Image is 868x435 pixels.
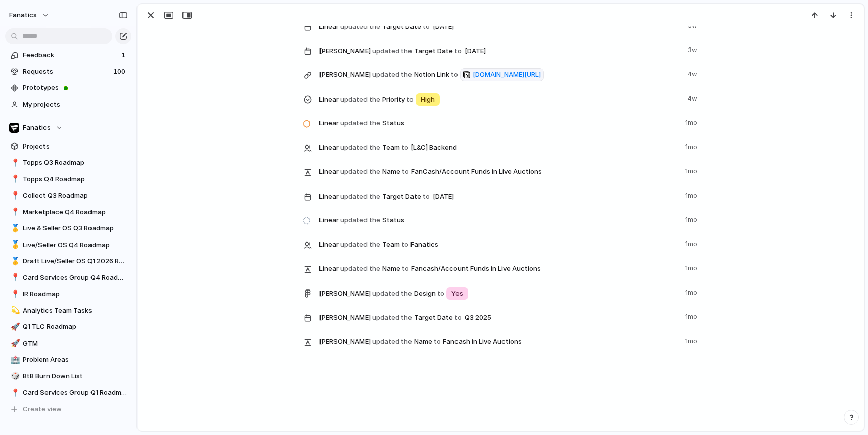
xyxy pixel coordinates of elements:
div: 🥇 [11,239,18,251]
span: 3w [688,43,699,55]
span: 1mo [685,237,699,249]
span: Collect Q3 Roadmap [23,190,128,201]
div: 📍Topps Q4 Roadmap [5,172,131,187]
span: Status [319,116,679,130]
span: to [401,239,408,250]
span: Design [319,285,679,301]
span: Live/Seller OS Q4 Roadmap [23,240,128,250]
span: Linear [319,191,339,202]
span: updated the [340,142,380,153]
span: updated the [372,336,412,347]
span: Linear [319,264,339,274]
button: 🥇 [9,256,19,266]
span: updated the [340,239,380,250]
span: My projects [23,100,128,110]
button: fanatics [5,7,55,23]
span: updated the [372,288,412,299]
span: Target Date [319,43,681,58]
button: 📍 [9,158,19,168]
div: 🎲 [11,370,18,382]
a: 🥇Live/Seller OS Q4 Roadmap [5,237,131,253]
span: updated the [340,167,380,177]
button: 🥇 [9,223,19,233]
span: updated the [340,22,380,32]
span: updated the [340,215,380,225]
span: IR Roadmap [23,289,128,299]
span: Card Services Group Q1 Roadmap [23,388,128,398]
div: 🥇Draft Live/Seller OS Q1 2026 Roadmap [5,254,131,269]
button: 📍 [9,273,19,283]
span: 4w [687,67,699,79]
button: 📍 [9,174,19,184]
span: to [423,191,430,202]
div: 📍Marketplace Q4 Roadmap [5,205,131,220]
span: updated the [340,94,380,105]
span: 1mo [685,334,699,346]
button: 📍 [9,207,19,217]
span: Draft Live/Seller OS Q1 2026 Roadmap [23,256,128,266]
span: Live & Seller OS Q3 Roadmap [23,223,128,233]
span: Prototypes [23,83,128,93]
span: 4w [687,91,699,104]
div: 📍Collect Q3 Roadmap [5,188,131,203]
span: Card Services Group Q4 Roadmap [23,273,128,283]
div: 📍 [11,157,18,169]
div: 📍 [11,272,18,283]
span: Fanatics [410,239,438,250]
div: 🚀 [11,321,18,333]
span: Name Fancash in Live Auctions [319,334,679,348]
span: to [451,70,458,80]
a: [DOMAIN_NAME][URL] [460,68,544,81]
button: 📍 [9,190,19,201]
span: Priority [319,91,681,107]
div: 📍Card Services Group Q4 Roadmap [5,270,131,285]
div: 📍IR Roadmap [5,286,131,302]
span: to [402,264,409,274]
button: 🏥 [9,355,19,365]
span: 1mo [685,285,699,298]
span: [DATE] [462,45,489,57]
span: 1mo [685,164,699,176]
span: [DATE] [430,190,457,203]
button: Fanatics [5,120,131,135]
button: 🚀 [9,322,19,332]
span: 1mo [685,188,699,201]
span: Q3 2025 [462,312,494,324]
span: Linear [319,142,339,153]
span: Name Fancash/Account Funds in Live Auctions [319,261,679,275]
button: 🥇 [9,240,19,250]
span: Feedback [23,50,118,60]
button: 🚀 [9,339,19,349]
span: Yes [451,288,463,299]
a: 📍Card Services Group Q1 Roadmap [5,385,131,400]
span: [PERSON_NAME] [319,288,371,299]
span: fanatics [9,10,37,20]
a: Feedback1 [5,47,131,63]
span: updated the [372,70,412,80]
span: to [402,167,409,177]
div: 📍 [11,173,18,185]
span: 1mo [685,310,699,322]
span: updated the [340,118,380,128]
span: 1mo [685,261,699,273]
span: Topps Q3 Roadmap [23,158,128,168]
div: 📍Topps Q3 Roadmap [5,155,131,170]
span: to [454,313,462,323]
a: 🎲BtB Burn Down List [5,369,131,384]
button: 📍 [9,388,19,398]
span: 1mo [685,213,699,225]
span: Linear [319,167,339,177]
span: [DATE] [430,21,457,33]
span: Team [319,237,679,251]
span: Analytics Team Tasks [23,306,128,316]
span: 1mo [685,116,699,128]
span: updated the [340,264,380,274]
a: 💫Analytics Team Tasks [5,303,131,318]
span: to [406,94,414,105]
span: Projects [23,141,128,152]
span: [DOMAIN_NAME][URL] [473,70,541,80]
a: 🏥Problem Areas [5,352,131,367]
